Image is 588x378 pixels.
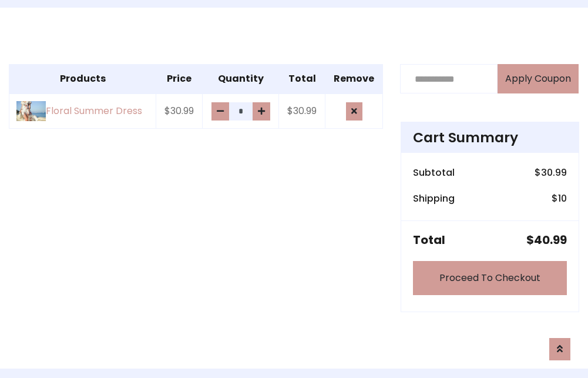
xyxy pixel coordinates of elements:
[156,93,202,128] td: $30.99
[413,167,455,178] h6: Subtotal
[413,233,445,247] h5: Total
[9,65,156,94] th: Products
[534,232,567,248] span: 40.99
[202,65,279,94] th: Quantity
[413,129,567,146] h4: Cart Summary
[558,192,567,205] span: 10
[279,93,325,128] td: $30.99
[156,65,202,94] th: Price
[552,193,567,204] h6: $
[541,166,567,179] span: 30.99
[498,64,579,93] button: Apply Coupon
[526,233,567,247] h5: $
[325,65,382,94] th: Remove
[279,65,325,94] th: Total
[16,101,149,121] a: Floral Summer Dress
[413,261,567,295] a: Proceed To Checkout
[535,167,567,178] h6: $
[413,193,455,204] h6: Shipping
